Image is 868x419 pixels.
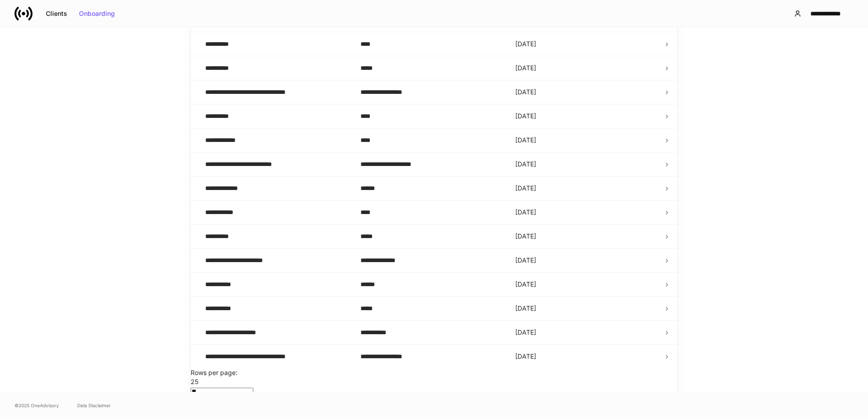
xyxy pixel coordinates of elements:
td: [DATE] [508,80,663,104]
div: Onboarding [79,10,115,17]
td: [DATE] [508,345,663,369]
span: © 2025 OneAdvisory [15,402,59,409]
td: [DATE] [508,321,663,345]
td: [DATE] [508,200,663,224]
td: [DATE] [508,248,663,273]
td: [DATE] [508,152,663,176]
td: [DATE] [508,224,663,248]
td: [DATE] [508,128,663,152]
td: [DATE] [508,273,663,297]
p: Rows per page: [191,368,663,377]
div: 25 [191,377,663,386]
div: Clients [46,10,67,17]
td: [DATE] [508,176,663,200]
td: [DATE] [508,297,663,321]
td: [DATE] [508,56,663,80]
td: [DATE] [508,104,663,128]
td: [DATE] [508,32,663,56]
a: Data Disclaimer [77,402,111,409]
button: Onboarding [73,6,121,21]
button: Clients [40,6,73,21]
